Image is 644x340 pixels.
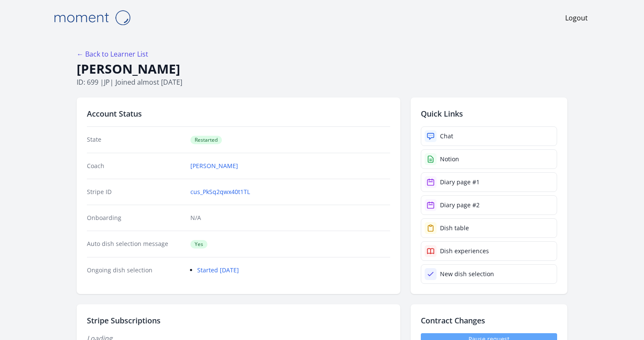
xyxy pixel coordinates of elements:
[190,188,250,196] a: cus_PkSq2qwx40t1TL
[87,266,184,274] dt: Ongoing dish selection
[87,314,390,326] h2: Stripe Subscriptions
[190,162,238,170] a: [PERSON_NAME]
[421,314,557,326] h2: Contract Changes
[190,214,390,222] p: N/A
[440,247,489,255] div: Dish experiences
[421,149,557,169] a: Notion
[421,264,557,284] a: New dish selection
[421,126,557,146] a: Chat
[104,77,110,87] span: jp
[77,77,567,87] p: ID: 699 | | Joined almost [DATE]
[77,49,148,59] a: ← Back to Learner List
[77,61,567,77] h1: [PERSON_NAME]
[421,195,557,215] a: Diary page #2
[421,218,557,238] a: Dish table
[49,7,135,29] img: Moment
[87,188,184,196] dt: Stripe ID
[190,136,222,144] span: Restarted
[87,240,184,249] dt: Auto dish selection message
[197,266,239,274] a: Started [DATE]
[565,13,588,23] a: Logout
[440,155,459,163] div: Notion
[190,240,207,249] span: Yes
[440,178,480,186] div: Diary page #1
[87,214,184,222] dt: Onboarding
[440,224,469,232] div: Dish table
[421,108,557,120] h2: Quick Links
[421,172,557,192] a: Diary page #1
[440,270,494,278] div: New dish selection
[440,201,480,209] div: Diary page #2
[87,162,184,170] dt: Coach
[421,241,557,261] a: Dish experiences
[440,132,453,140] div: Chat
[87,108,390,120] h2: Account Status
[87,135,184,144] dt: State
